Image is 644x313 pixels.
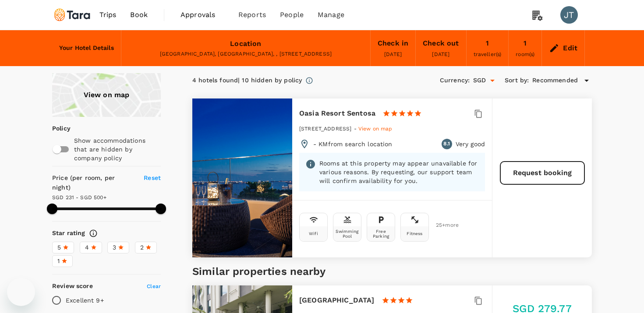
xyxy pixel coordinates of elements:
p: - KM from search location [313,140,393,148]
span: Reset [144,174,161,181]
span: 25 + more [436,222,449,228]
span: Clear [147,283,161,289]
span: 8.1 [443,140,449,148]
span: 2 [140,243,144,252]
span: View on map [358,126,393,132]
span: Manage [318,10,344,20]
p: Excellent 9+ [66,296,104,305]
p: Rooms at this property may appear unavailable for various reasons. By requesting, our support tea... [319,159,479,185]
h6: [GEOGRAPHIC_DATA] [299,294,375,306]
div: JT [560,6,578,24]
p: Policy [52,124,58,133]
span: Trips [99,10,117,20]
div: 1 [524,37,527,49]
span: [DATE] [384,51,402,57]
span: [STREET_ADDRESS] [299,126,351,132]
span: Book [130,10,148,20]
span: - [354,126,358,132]
a: View on map [52,73,161,117]
span: 4 [85,243,89,252]
span: 5 [57,243,61,252]
span: [DATE] [432,51,449,57]
h6: Currency : [440,76,470,85]
h6: Oasia Resort Sentosa [299,107,375,120]
span: SGD 231 - SGD 500+ [52,194,106,200]
h6: Price (per room, per night) [52,173,134,193]
p: Very good [456,140,485,148]
span: People [280,10,304,20]
svg: Star ratings are awarded to properties to represent the quality of services, facilities, and amen... [89,229,98,238]
button: Request booking [500,161,585,185]
div: Free Parking [369,229,393,239]
div: Check in [378,37,408,49]
span: traveller(s) [474,51,502,57]
div: [GEOGRAPHIC_DATA], [GEOGRAPHIC_DATA], , [STREET_ADDRESS] [128,50,363,59]
h6: Your Hotel Details [59,43,114,53]
div: Fitness [407,231,422,236]
div: Location [230,38,261,50]
div: Wifi [309,231,318,236]
div: Swimming Pool [335,229,359,239]
h6: Star rating [52,229,85,238]
div: Check out [423,37,459,49]
iframe: Button to launch messaging window [7,278,35,306]
a: View on map [358,125,393,132]
span: Approvals [180,10,224,20]
h6: Sort by : [505,76,529,85]
h5: Similar properties nearby [192,264,592,278]
img: Tara Climate Ltd [52,5,92,25]
span: 3 [113,243,116,252]
p: Show accommodations that are hidden by company policy [74,136,160,162]
div: 1 [486,37,489,49]
button: Open [486,74,499,87]
div: 4 hotels found | 10 hidden by policy [192,76,302,85]
span: Reports [238,10,266,20]
span: Recommended [532,76,578,85]
span: 1 [57,257,60,266]
div: Edit [563,42,577,54]
span: room(s) [516,51,534,57]
h6: Review score [52,281,93,291]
